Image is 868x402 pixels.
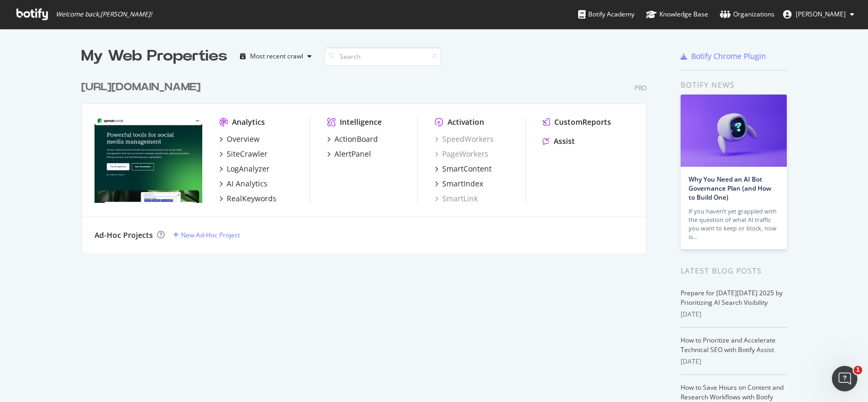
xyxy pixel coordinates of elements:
[219,164,270,174] a: LogAnalyzer
[227,178,268,189] div: AI Analytics
[334,134,378,144] div: ActionBoard
[681,95,787,167] img: Why You Need an AI Bot Governance Plan (and How to Build One)
[681,288,783,307] a: Prepare for [DATE][DATE] 2025 by Prioritizing AI Search Visibility
[442,178,483,189] div: SmartIndex
[720,9,775,20] div: Organizations
[435,134,494,144] a: SpeedWorkers
[250,53,303,59] div: Most recent crawl
[796,10,846,19] span: Lauren Keudell
[681,265,787,277] div: Latest Blog Posts
[681,357,787,366] div: [DATE]
[442,164,492,174] div: SmartContent
[81,67,655,253] div: grid
[435,193,478,204] a: SmartLink
[435,149,488,159] a: PageWorkers
[181,230,240,240] div: New Ad-Hoc Project
[219,178,268,189] a: AI Analytics
[340,117,382,127] div: Intelligence
[435,178,483,189] a: SmartIndex
[324,47,441,66] input: Search
[173,230,240,240] a: New Ad-Hoc Project
[81,46,227,67] div: My Web Properties
[327,149,371,159] a: AlertPanel
[227,149,268,159] div: SiteCrawler
[327,134,378,144] a: ActionBoard
[578,9,634,20] div: Botify Academy
[646,9,708,20] div: Knowledge Base
[219,193,277,204] a: RealKeywords
[236,48,316,65] button: Most recent crawl
[56,10,152,19] span: Welcome back, [PERSON_NAME] !
[219,134,260,144] a: Overview
[94,117,202,203] img: https://sproutsocial.com/
[81,80,201,95] div: [URL][DOMAIN_NAME]
[681,51,766,62] a: Botify Chrome Plugin
[219,149,268,159] a: SiteCrawler
[775,6,863,23] button: [PERSON_NAME]
[435,164,492,174] a: SmartContent
[227,134,260,144] div: Overview
[689,175,771,202] a: Why You Need an AI Bot Governance Plan (and How to Build One)
[227,164,270,174] div: LogAnalyzer
[691,51,766,62] div: Botify Chrome Plugin
[543,117,611,127] a: CustomReports
[334,149,371,159] div: AlertPanel
[448,117,484,127] div: Activation
[232,117,265,127] div: Analytics
[227,193,277,204] div: RealKeywords
[634,83,647,92] div: Pro
[554,117,611,127] div: CustomReports
[681,336,776,354] a: How to Prioritize and Accelerate Technical SEO with Botify Assist
[832,366,857,391] iframe: Intercom live chat
[681,310,787,319] div: [DATE]
[854,366,862,374] span: 1
[94,230,153,241] div: Ad-Hoc Projects
[543,136,575,147] a: Assist
[81,80,205,95] a: [URL][DOMAIN_NAME]
[554,136,575,147] div: Assist
[681,79,787,91] div: Botify news
[689,207,779,241] div: If you haven’t yet grappled with the question of what AI traffic you want to keep or block, now is…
